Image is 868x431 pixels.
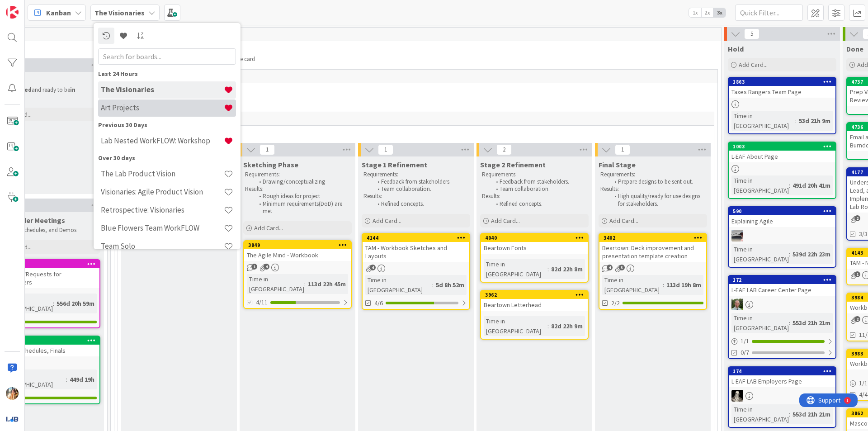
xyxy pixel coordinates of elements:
[481,291,588,311] div: 3962Beartown Letterhead
[254,193,350,200] li: Rough ideas for project
[741,348,749,357] span: 0/7
[795,116,797,126] span: :
[729,86,835,98] div: Taxes Rangers Team Page
[713,8,726,17] span: 3x
[741,336,749,346] span: 1 / 1
[689,8,701,17] span: 1x
[306,279,348,289] div: 113d 22h 45m
[728,77,836,134] a: 1863Taxes Rangers Team PageTime in [GEOGRAPHIC_DATA]:53d 21h 9m
[245,171,350,178] p: Requirements:
[484,316,547,336] div: Time in [GEOGRAPHIC_DATA]
[374,298,383,308] span: 4/6
[790,409,833,419] div: 553d 21h 21m
[101,136,224,145] h4: Lab Nested WorkFLOW: Workshop
[599,242,706,262] div: Beartown: Deck improvement and presentation template creation
[735,5,803,21] input: Quick Filter...
[549,321,585,331] div: 82d 22h 9m
[363,193,468,200] p: Results:
[549,264,585,274] div: 82d 22h 8m
[256,298,268,307] span: 4/11
[247,274,304,294] div: Time in [GEOGRAPHIC_DATA]
[728,44,744,53] span: Hold
[731,390,743,402] img: WS
[101,187,224,196] h4: Visionaries: Agile Product Vision
[245,185,350,193] p: Results:
[854,271,860,277] span: 1
[373,200,469,208] li: Refined concepts.
[481,291,588,299] div: 3962
[729,298,835,310] div: SH
[789,409,790,419] span: :
[729,142,835,162] div: 1003L-EAF About Page
[362,233,470,310] a: 4144TAM - Workbook Sketches and LayoutsTime in [GEOGRAPHIC_DATA]:5d 8h 52m4/6
[94,8,145,17] b: The Visionaries
[254,200,350,215] li: Minimum requirements(DoD) are met
[484,259,547,279] div: Time in [GEOGRAPHIC_DATA]
[119,85,706,95] span: Must get done
[731,298,743,310] img: SH
[480,290,589,340] a: 3962Beartown LetterheadTime in [GEOGRAPHIC_DATA]:82d 22h 9m
[729,78,835,98] div: 1863Taxes Rangers Team Page
[729,367,835,387] div: 174L-EAF LAB Employers Page
[248,242,351,248] div: 3849
[739,61,768,69] span: Add Card...
[373,185,469,193] li: Team collaboration.
[244,241,351,249] div: 3849
[101,85,224,94] h4: The Visionaries
[607,265,613,270] span: 4
[744,28,759,39] span: 5
[733,277,835,283] div: 172
[264,264,269,270] span: 4
[491,200,587,208] li: Refined concepts.
[363,234,469,262] div: 4144TAM - Workbook Sketches and Layouts
[123,128,703,137] span: In progress
[251,264,257,270] span: 1
[434,280,467,290] div: 5d 8h 52m
[701,8,713,17] span: 2x
[859,229,868,239] span: 3/3
[481,234,588,254] div: 4040Beartown Fonts
[480,233,589,283] a: 4040Beartown FontsTime in [GEOGRAPHIC_DATA]:82d 22h 8m
[731,175,789,195] div: Time in [GEOGRAPHIC_DATA]
[611,298,620,308] span: 2/2
[547,264,549,274] span: :
[259,144,275,155] span: 1
[790,180,833,190] div: 491d 20h 41m
[304,279,306,289] span: :
[54,298,97,308] div: 556d 20h 59m
[101,242,224,251] h4: Team Solo
[6,387,19,400] img: JF
[619,265,625,270] span: 3
[609,193,706,208] li: High quality/ready for use designs for stakeholders.
[604,235,706,241] div: 3402
[729,390,835,402] div: WS
[664,280,703,290] div: 113d 19h 8m
[378,144,393,155] span: 1
[728,366,836,428] a: 174L-EAF LAB Employers PageWSTime in [GEOGRAPHIC_DATA]:553d 21h 21m
[609,217,638,225] span: Add Card...
[729,336,835,347] div: 1/1
[481,234,588,242] div: 4040
[67,374,97,384] div: 449d 19h
[481,299,588,311] div: Beartown Letterhead
[363,242,469,262] div: TAM - Workbook Sketches and Layouts
[733,79,835,85] div: 1863
[496,144,512,155] span: 2
[491,178,587,185] li: Feedback from stakeholders.
[731,313,789,333] div: Time in [GEOGRAPHIC_DATA]
[243,160,298,169] span: Sketching Phase
[101,223,224,232] h4: Blue Flowers Team WorkFLOW
[370,265,376,270] span: 4
[663,280,664,290] span: :
[797,116,833,126] div: 53d 21h 9m
[254,178,350,185] li: Drawing/conceptualizing
[599,233,707,310] a: 3402Beartown: Deck improvement and presentation template creationTime in [GEOGRAPHIC_DATA]:113d 1...
[729,151,835,162] div: L-EAF About Page
[365,275,432,295] div: Time in [GEOGRAPHIC_DATA]
[731,230,743,242] img: jB
[729,375,835,387] div: L-EAF LAB Employers Page
[485,292,588,298] div: 3962
[729,276,835,284] div: 172
[367,235,469,241] div: 4144
[731,244,789,264] div: Time in [GEOGRAPHIC_DATA]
